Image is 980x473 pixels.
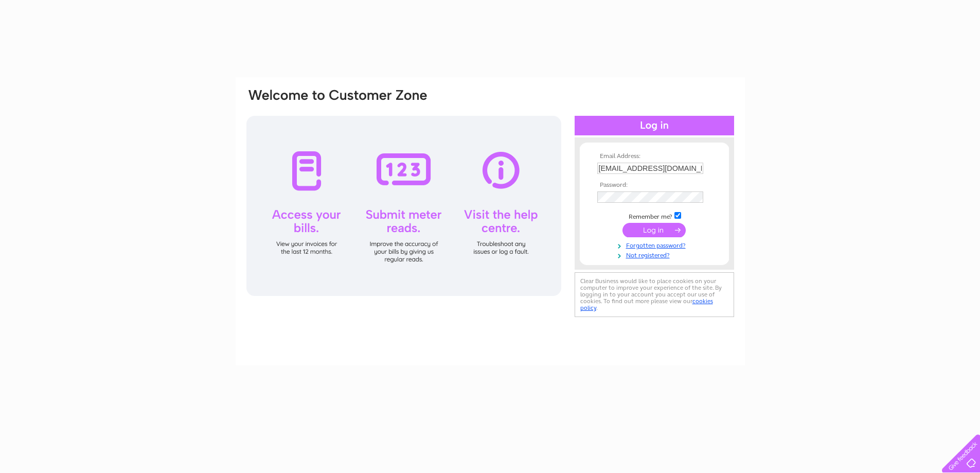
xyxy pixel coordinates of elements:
input: Submit [622,223,686,237]
td: Remember me? [595,211,714,221]
div: Clear Business would like to place cookies on your computer to improve your experience of the sit... [575,272,734,317]
th: Email Address: [595,153,714,160]
a: Not registered? [597,250,714,259]
a: cookies policy [580,297,713,311]
a: Forgotten password? [597,240,714,250]
th: Password: [595,182,714,189]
